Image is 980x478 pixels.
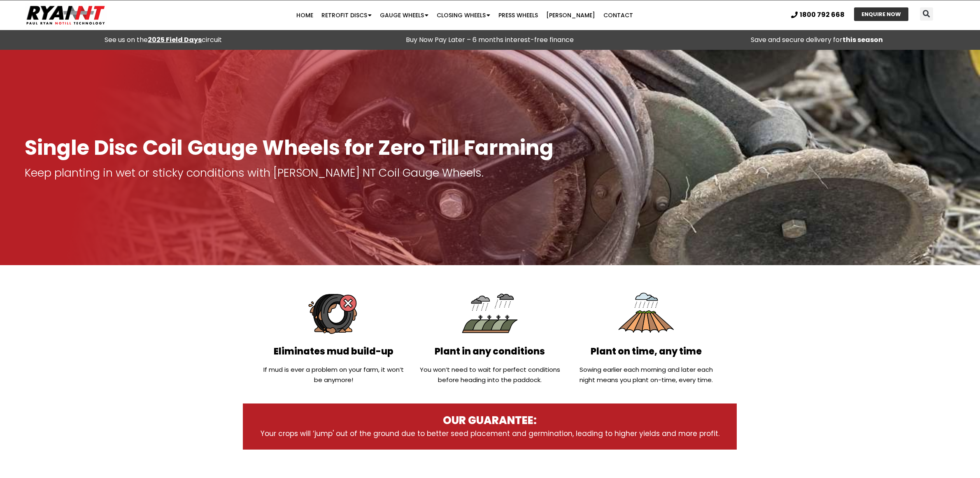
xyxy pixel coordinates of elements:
span: ENQUIRE NOW [861,12,901,17]
img: Ryan NT logo [25,2,107,28]
img: Plant in any conditions [460,284,519,343]
a: ENQUIRE NOW [854,7,908,21]
span: Your crops will ‘jump' out of the ground due to better seed placement and germination, leading to... [261,429,719,438]
a: 2025 Field Days [148,35,202,44]
a: Contact [599,7,637,23]
div: Search [920,7,933,21]
p: Sowing earlier each morning and later each night means you plant on-time, every time. [572,364,720,385]
a: [PERSON_NAME] [542,7,599,23]
a: Gauge Wheels [376,7,433,23]
h2: Eliminates mud build-up [259,347,407,356]
a: 1800 792 668 [791,12,845,18]
a: Home [292,7,317,23]
a: Closing Wheels [433,7,494,23]
a: Retrofit Discs [317,7,376,23]
p: Save and secure delivery for [657,34,976,46]
img: Plant on time any time [617,284,676,343]
a: Press Wheels [494,7,542,23]
p: Keep planting in wet or sticky conditions with [PERSON_NAME] NT Coil Gauge Wheels. [25,167,955,179]
h2: Plant in any conditions [416,347,564,356]
h1: Single Disc Coil Gauge Wheels for Zero Till Farming [25,136,955,159]
h3: OUR GUARANTEE: [259,414,720,428]
span: 1800 792 668 [800,12,845,18]
img: Eliminates mud build-up [304,284,363,343]
h2: Plant on time, any time [572,347,720,356]
nav: Menu [190,7,739,23]
p: You won’t need to wait for perfect conditions before heading into the paddock. [416,364,564,385]
p: If mud is ever a problem on your farm, it won’t be anymore! [259,364,407,385]
p: Buy Now Pay Later – 6 months interest-free finance [331,34,649,46]
strong: this season [843,35,883,44]
div: See us on the circuit [4,34,323,46]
